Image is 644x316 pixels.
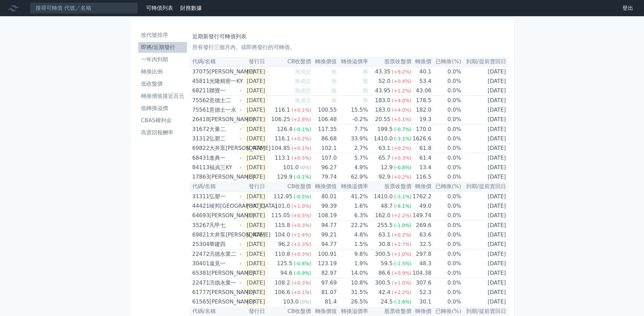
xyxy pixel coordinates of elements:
div: 大井泵[PERSON_NAME] [209,143,240,153]
td: 99.39 [311,201,337,211]
span: (-0.5%) [294,194,311,199]
li: 即將/近期發行 [138,43,187,51]
div: 162.0 [374,211,392,220]
td: 0.0% [431,211,461,221]
span: (+0.9%) [392,270,411,276]
div: [PERSON_NAME] [209,268,240,278]
td: 297.8 [411,249,431,259]
span: (0%) [300,165,311,170]
td: 0.0% [431,230,461,240]
td: 4.8% [337,230,368,240]
span: 無 [331,87,337,94]
div: 115.05 [270,211,291,220]
td: 4.9% [337,163,368,172]
div: 31672 [192,125,208,134]
div: 63.1 [377,143,392,153]
div: 44421 [192,201,208,211]
div: 43.95 [374,86,392,95]
div: 113.1 [273,153,291,163]
div: 30401 [192,259,208,268]
div: 129.9 [276,172,294,182]
div: 104.0 [273,230,291,240]
div: 弘塑一 [209,192,240,201]
td: 0.0% [431,143,461,153]
td: [DATE] [243,259,268,268]
td: [DATE] [243,240,268,249]
a: 低收盤價 [138,78,187,89]
td: 53.4 [411,76,431,86]
td: 149.74 [411,211,431,221]
th: 轉換價值 [311,57,337,67]
td: 96.27 [311,163,337,172]
td: 99.21 [311,230,337,240]
td: 49.0 [411,201,431,211]
span: (-0.8%) [294,261,311,266]
span: (+0.2%) [392,232,411,238]
span: 無 [363,68,368,75]
td: [DATE] [461,76,508,86]
td: 0.0% [431,134,461,143]
td: [DATE] [461,134,508,143]
div: 48.7 [379,201,394,211]
td: [DATE] [243,172,268,182]
span: (+0.3%) [291,223,311,228]
span: (+0.1%) [291,145,311,151]
span: (-0.9%) [294,270,311,276]
td: [DATE] [461,172,508,182]
th: CB收盤價 [268,182,311,191]
th: 已轉換(%) [431,57,461,67]
a: 轉換價值接近百元 [138,91,187,101]
div: 進典一 [209,153,240,163]
span: 無 [331,68,337,75]
td: 117.35 [311,125,337,134]
div: 101.0 [273,201,291,211]
div: [PERSON_NAME] [209,67,240,76]
td: 80.01 [311,191,337,201]
div: 300.5 [374,249,392,259]
div: 183.0 [374,105,392,115]
td: 5.7% [337,153,368,163]
span: (+1.2%) [392,88,411,93]
td: [DATE] [461,115,508,125]
th: 發行日 [243,57,268,67]
th: 股票收盤價 [368,57,412,67]
div: 125.5 [276,259,294,268]
td: [DATE] [461,259,508,268]
li: 低收盤價 [138,80,187,88]
div: 光隆精密一KY [209,76,240,86]
td: 40.1 [411,67,431,76]
td: 108.19 [311,211,337,221]
td: 94.77 [311,221,337,230]
div: 43.35 [374,67,392,76]
div: 68211 [192,86,208,95]
div: 凡甲七 [209,221,240,230]
li: CBAS權利金 [138,116,187,125]
td: [DATE] [461,221,508,230]
p: 所有發行三個月內、或即將發行的可轉債。 [192,43,506,51]
td: 0.0% [431,163,461,172]
td: 0.0% [431,96,461,106]
td: 22.2% [337,221,368,230]
li: 轉換價值接近百元 [138,92,187,100]
span: (-1.0%) [394,223,412,228]
td: 0.0% [431,191,461,201]
td: 2.7% [337,143,368,153]
div: 福貞三KY [209,163,240,172]
li: 一年內到期 [138,55,187,64]
span: (+9.2%) [392,69,411,74]
span: (+0.1%) [291,107,311,113]
span: (+1.0%) [392,251,411,257]
td: 0.0% [431,67,461,76]
span: (+0.2%) [392,145,411,151]
td: [DATE] [243,249,268,259]
td: [DATE] [461,67,508,76]
td: [DATE] [243,268,268,278]
span: (-0.1%) [294,127,311,132]
td: 1.6% [337,201,368,211]
td: 1762.2 [411,191,431,201]
div: 116.1 [273,105,291,115]
td: [DATE] [243,143,268,153]
div: 300.5 [374,278,392,288]
th: 發行日 [243,182,268,191]
span: (+4.0%) [392,107,411,113]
